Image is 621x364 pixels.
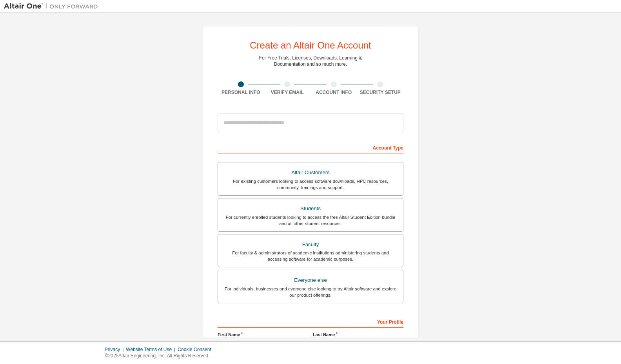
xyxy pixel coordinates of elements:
[259,55,362,67] div: For Free Trials, Licenses, Downloads, Learning & Documentation and so much more.
[105,346,126,353] div: Privacy
[223,286,398,298] div: For individuals, businesses and everyone else looking to try Altair software and explore our prod...
[126,346,178,353] div: Website Terms of Use
[178,346,216,353] div: Cookie Consent
[264,89,311,96] div: Verify Email
[218,89,264,96] div: Personal Info
[223,203,398,214] div: Students
[310,89,357,96] div: Account Info
[218,332,308,338] label: First Name
[313,332,403,338] label: Last Name
[357,89,404,96] div: Security Setup
[218,141,403,153] div: Account Type
[223,167,398,178] div: Altair Customers
[218,315,403,328] div: Your Profile
[223,275,398,286] div: Everyone else
[223,250,398,262] div: For faculty & administrators of academic institutions administering students and accessing softwa...
[250,41,371,50] div: Create an Altair One Account
[4,2,102,10] img: Altair One
[223,239,398,250] div: Faculty
[105,353,216,359] p: © 2025 Altair Engineering, Inc. All Rights Reserved.
[223,214,398,227] div: For currently enrolled students looking to access the free Altair Student Edition bundle and all ...
[223,178,398,191] div: For existing customers looking to access software downloads, HPC resources, community, trainings ...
